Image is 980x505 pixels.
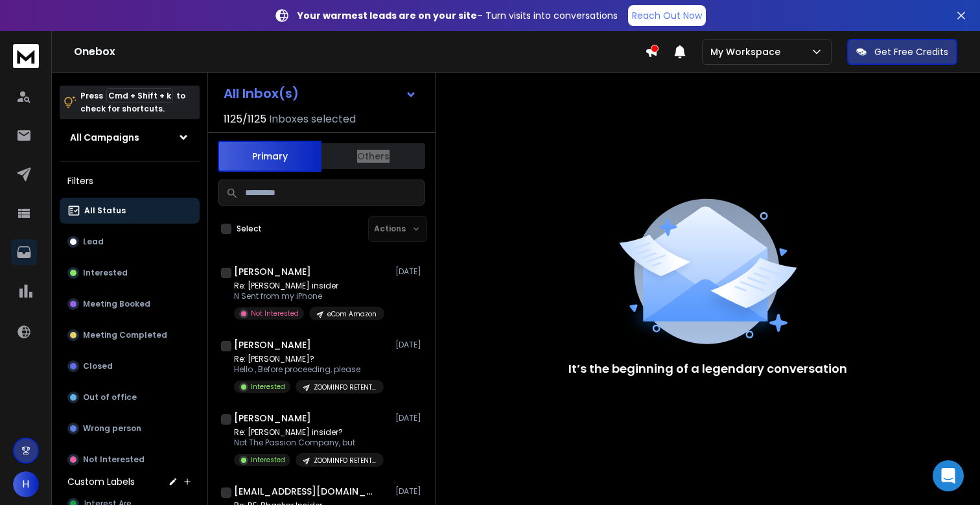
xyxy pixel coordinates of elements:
[84,206,126,216] p: All Status
[234,412,311,425] h1: [PERSON_NAME]
[321,142,425,170] button: Others
[234,427,384,438] p: Re: [PERSON_NAME] insider?
[297,9,618,22] p: – Turn visits into conversations
[83,361,113,371] p: Closed
[224,112,266,127] span: 1125 / 1125
[568,360,847,378] p: It’s the beginning of a legendary conversation
[395,266,425,277] p: [DATE]
[60,198,200,224] button: All Status
[234,291,384,301] p: N Sent from my iPhone
[314,456,376,465] p: ZOOMINFO RETENTION CAMPAIGN
[13,44,39,68] img: logo
[251,309,299,318] p: Not Interested
[60,172,200,190] h3: Filters
[60,229,200,255] button: Lead
[218,141,321,172] button: Primary
[60,447,200,473] button: Not Interested
[395,413,425,423] p: [DATE]
[83,299,150,309] p: Meeting Booked
[60,322,200,348] button: Meeting Completed
[251,382,285,392] p: Interested
[874,45,948,58] p: Get Free Credits
[234,485,377,498] h1: [EMAIL_ADDRESS][DOMAIN_NAME]
[60,416,200,441] button: Wrong person
[60,124,200,150] button: All Campaigns
[234,438,384,448] p: Not The Passion Company, but
[106,88,173,103] span: Cmd + Shift + k
[213,80,427,106] button: All Inbox(s)
[83,237,104,247] p: Lead
[710,45,786,58] p: My Workspace
[60,384,200,410] button: Out of office
[632,9,702,22] p: Reach Out Now
[83,392,137,403] p: Out of office
[234,364,384,375] p: Hello , Before proceeding, please
[234,338,311,351] h1: [PERSON_NAME]
[13,471,39,497] button: H
[237,224,262,234] label: Select
[234,281,384,291] p: Re: [PERSON_NAME] insider
[224,87,299,100] h1: All Inbox(s)
[395,340,425,350] p: [DATE]
[327,309,377,319] p: eCom Amazon
[74,44,645,60] h1: Onebox
[395,486,425,497] p: [DATE]
[60,353,200,379] button: Closed
[83,268,128,278] p: Interested
[234,354,384,364] p: Re: [PERSON_NAME]?
[628,5,706,26] a: Reach Out Now
[83,330,167,340] p: Meeting Completed
[83,454,145,465] p: Not Interested
[847,39,957,65] button: Get Free Credits
[60,260,200,286] button: Interested
[269,112,356,127] h3: Inboxes selected
[83,423,141,434] p: Wrong person
[70,131,139,144] h1: All Campaigns
[297,9,477,22] strong: Your warmest leads are on your site
[251,455,285,465] p: Interested
[933,460,964,491] div: Open Intercom Messenger
[234,265,311,278] h1: [PERSON_NAME]
[314,382,376,392] p: ZOOMINFO RETENTION CAMPAIGN
[60,291,200,317] button: Meeting Booked
[67,475,135,488] h3: Custom Labels
[80,89,185,115] p: Press to check for shortcuts.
